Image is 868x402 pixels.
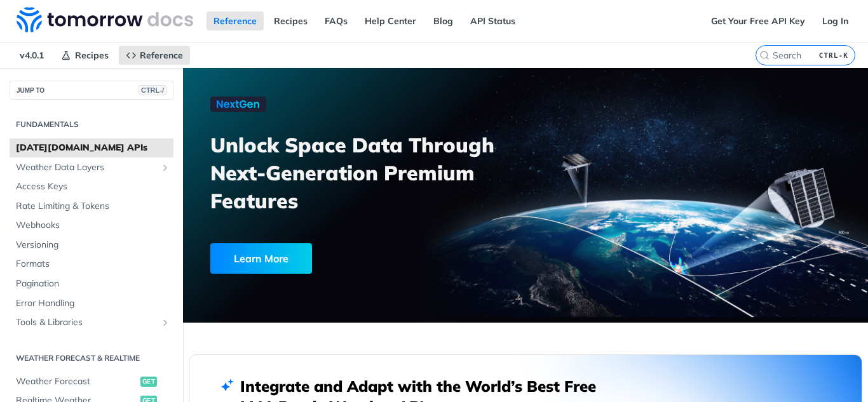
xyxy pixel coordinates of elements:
kbd: CTRL-K [816,49,851,62]
span: v4.0.1 [13,46,51,65]
div: Learn More [210,243,312,274]
span: Versioning [16,239,170,251]
a: Help Center [358,11,423,30]
a: Get Your Free API Key [704,11,812,30]
a: Access Keys [10,177,173,196]
h2: Fundamentals [10,119,173,130]
a: Tools & LibrariesShow subpages for Tools & Libraries [10,313,173,332]
a: Weather Data LayersShow subpages for Weather Data Layers [10,158,173,177]
span: Weather Forecast [16,375,137,388]
a: Rate Limiting & Tokens [10,197,173,216]
a: API Status [463,11,522,30]
span: Weather Data Layers [16,161,157,174]
span: Tools & Libraries [16,316,157,329]
a: Pagination [10,274,173,293]
a: Blog [426,11,460,30]
a: Recipes [267,11,315,30]
span: get [140,377,157,387]
span: Recipes [75,50,109,61]
a: Formats [10,255,173,274]
img: NextGen [210,97,266,112]
span: Rate Limiting & Tokens [16,200,170,213]
a: Log In [815,11,855,30]
span: Access Keys [16,180,170,193]
h3: Unlock Space Data Through Next-Generation Premium Features [210,131,539,215]
a: Versioning [10,236,173,255]
a: [DATE][DOMAIN_NAME] APIs [10,138,173,157]
span: CTRL-/ [139,85,166,95]
span: Webhooks [16,219,170,232]
span: [DATE][DOMAIN_NAME] APIs [16,142,170,154]
svg: Search [759,50,770,60]
a: Reference [119,46,190,65]
a: Recipes [54,46,116,65]
a: Reference [207,11,264,30]
a: Weather Forecastget [10,372,173,391]
span: Formats [16,258,170,271]
span: Error Handling [16,297,170,310]
a: Error Handling [10,294,173,313]
button: Show subpages for Tools & Libraries [160,318,170,328]
span: Pagination [16,278,170,290]
a: FAQs [318,11,355,30]
h2: Weather Forecast & realtime [10,352,173,364]
button: Show subpages for Weather Data Layers [160,163,170,173]
a: Webhooks [10,216,173,235]
span: Reference [140,50,183,61]
a: Learn More [210,243,473,274]
img: Tomorrow.io Weather API Docs [17,7,193,32]
button: JUMP TOCTRL-/ [10,81,173,100]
